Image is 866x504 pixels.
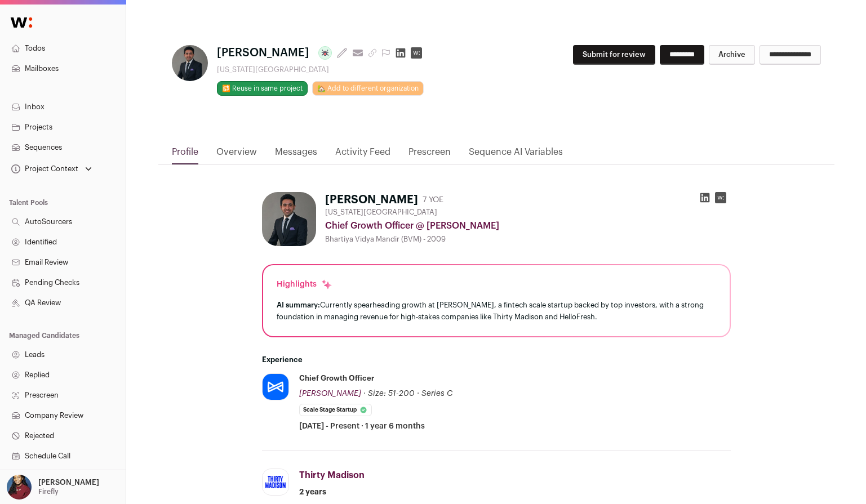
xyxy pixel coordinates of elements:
[9,164,78,173] div: Project Context
[277,301,320,309] span: AI summary:
[325,219,731,233] div: Chief Growth Officer @ [PERSON_NAME]
[299,390,361,398] span: [PERSON_NAME]
[299,471,365,480] span: Thirty Madison
[216,145,257,164] a: Overview
[277,279,332,290] div: Highlights
[262,355,731,364] h2: Experience
[325,208,437,217] span: [US_STATE][GEOGRAPHIC_DATA]
[262,192,316,246] img: 0b7f0d6e67e1540d5c7aa60ef1ddf4f965472c7e9e325c789be39d4528e9db0e.jpg
[263,469,288,495] img: e4dc400fa70eb7ad5501a7e13a61db0b95e1cf530b3141a9aca8d8101cf9d31a.jpg
[217,65,427,74] div: [US_STATE][GEOGRAPHIC_DATA]
[7,475,32,499] img: 10010497-medium_jpg
[38,478,99,487] p: [PERSON_NAME]
[469,145,563,164] a: Sequence AI Variables
[299,373,374,383] div: Chief Growth Officer
[299,421,425,432] span: [DATE] - Present · 1 year 6 months
[421,390,452,398] span: Series C
[709,45,755,65] button: Archive
[325,192,418,208] h1: [PERSON_NAME]
[417,388,419,399] span: ·
[299,404,372,416] li: Scale Stage Startup
[5,11,38,34] img: Wellfound
[573,45,655,65] button: Submit for review
[172,145,198,164] a: Profile
[5,475,101,499] button: Open dropdown
[217,81,308,96] button: 🔂 Reuse in same project
[277,299,716,323] div: Currently spearheading growth at [PERSON_NAME], a fintech scale startup backed by top investors, ...
[312,81,424,96] a: 🏡 Add to different organization
[363,390,415,398] span: · Size: 51-200
[408,145,451,164] a: Prescreen
[423,194,443,206] div: 7 YOE
[38,487,59,496] p: Firefly
[9,161,94,177] button: Open dropdown
[299,487,326,498] span: 2 years
[275,145,317,164] a: Messages
[172,45,208,81] img: 0b7f0d6e67e1540d5c7aa60ef1ddf4f965472c7e9e325c789be39d4528e9db0e.jpg
[335,145,390,164] a: Activity Feed
[325,235,731,244] div: Bhartiya Vidya Mandir (BVM) - 2009
[217,45,309,61] span: [PERSON_NAME]
[263,374,288,400] img: 5dac5afc77da6ab926b33518801feb8f9b0d7c67f50e6ecfb86b11626610156b.jpg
